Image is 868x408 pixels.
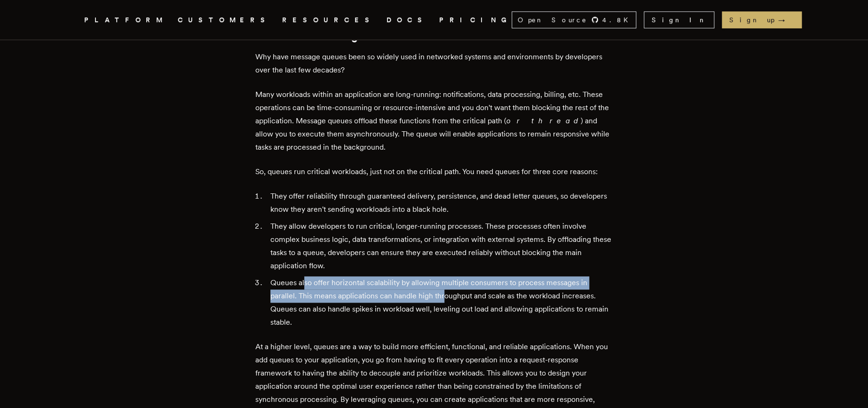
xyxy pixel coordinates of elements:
[268,276,613,329] li: Queues also offer horizontal scalability by allowing multiple consumers to process messages in pa...
[602,15,634,24] span: 4.8 K
[518,15,587,24] span: Open Source
[644,11,714,28] a: Sign In
[722,11,802,28] a: Sign up
[268,220,613,272] li: They allow developers to run critical, longer-running processes. These processes often involve co...
[255,165,613,178] p: So, queues run critical workloads, just not on the critical path. You need queues for three core ...
[282,14,375,26] button: RESOURCES
[268,190,613,216] li: They offer reliability through guaranteed delivery, persistence, and dead letter queues, so devel...
[439,14,512,26] a: PRICING
[387,14,428,26] a: DOCS
[255,50,613,77] p: Why have message queues been so widely used in networked systems and environments by developers o...
[178,14,271,26] a: CUSTOMERS
[255,88,613,154] p: Many workloads within an application are long-running: notifications, data processing, billing, e...
[778,15,794,24] span: →
[506,116,581,125] em: or thread
[84,14,166,26] button: PLATFORM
